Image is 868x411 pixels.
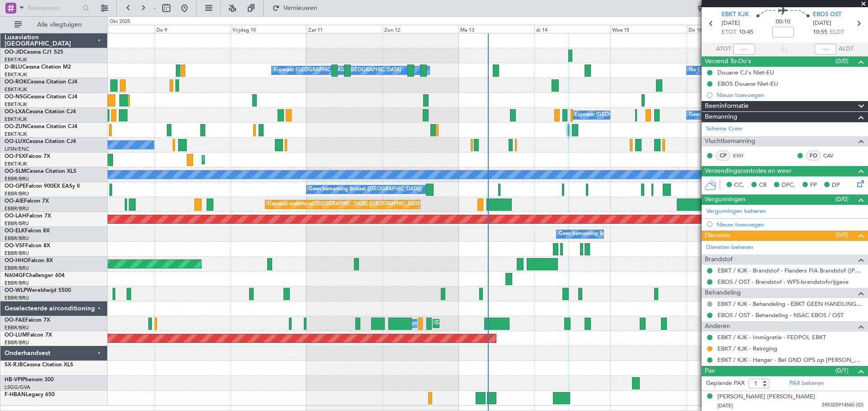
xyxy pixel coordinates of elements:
font: EBKT / KJK - Reiniging [717,345,777,353]
font: Do 16 [689,27,702,33]
font: 10:55 [813,28,827,36]
a: OO-ZUNCessna Citation CJ4 [5,124,77,129]
a: EBKT/KJK [5,101,27,108]
font: (0/1) [835,366,849,375]
button: Alle vliegtuigen [10,18,98,32]
a: LSGG/GVA [5,384,30,391]
font: OO-WLP [5,288,27,293]
font: Do 9 [156,27,167,33]
a: EBKT/KJK [5,131,27,138]
font: Challenger 604 [26,273,65,278]
font: Falcon 7X [24,199,49,204]
font: Brandstof [705,255,733,263]
font: Geen bemanning Brussel ([GEOGRAPHIC_DATA]) [309,187,422,192]
font: DFC, [782,181,795,189]
font: Cessna Citation CJ4 [26,109,76,115]
font: Zat 11 [308,27,323,33]
font: OO-LAH [5,213,26,219]
font: EBBR/BRU [5,250,29,257]
font: EBOS Douane Niet-EU [717,80,778,88]
font: Vergunningen [705,195,745,203]
font: HB-VPI [5,377,22,383]
font: Falcon 8X [28,258,53,263]
font: OO-GPE [5,184,26,189]
font: OO-AIE [5,199,24,204]
font: CP [720,153,726,159]
font: Vrijdag 10 [232,27,256,33]
input: --:-- [733,44,755,55]
font: Verzendingscontroles en weer [705,166,792,175]
font: OO-FSX [5,154,25,159]
font: di 14 [536,27,547,33]
a: EBKT/KJK [5,161,27,167]
font: Diensten beheren [706,243,753,251]
font: EBOS / OST - Behandeling - NSAC EBOS / OST [717,311,844,319]
font: EBOS OST [813,12,841,18]
a: EBKT/KJK [5,56,27,63]
font: Alle vliegtuigen [37,20,82,29]
font: Falcon 7X [26,213,51,219]
font: OO-SLM [5,169,26,174]
a: OO-SLMCessna Citation XLS [5,169,76,174]
a: OO-NSGCessna Citation CJ4 [5,94,77,100]
a: OO-LUXCessna Citation CJ4 [5,139,76,144]
font: Falcon 8X [25,243,50,249]
font: EBKT/KJK [5,71,27,78]
font: CR [759,181,767,189]
font: OO-LUX [5,139,26,144]
a: EBBR/BRU [5,175,29,182]
a: SX-RJBCessna Citation XLS [5,362,73,368]
a: D-IBLUCessna Citation M2 [5,65,71,70]
a: EBBR/BRU [5,339,29,346]
font: Cessna Citation CJ4 [26,139,76,144]
font: Falcon 8X [25,228,50,234]
a: EBBR/BRU [5,220,29,227]
font: - [154,4,156,12]
font: Cessna Citation XLS [23,362,73,368]
font: Vernieuwen [283,4,317,12]
a: EBBR/BRU [5,265,29,272]
font: DP [832,181,840,189]
font: KWI [733,152,743,159]
font: CAV [823,152,834,159]
font: OO-NSG [5,94,27,100]
font: F-HBAN [5,392,26,397]
font: Falcon 7X [25,318,50,323]
font: Vluchtbemanning [705,137,755,145]
font: Cessna Citation CJ4 [27,79,77,85]
button: Vernieuwen [268,1,322,15]
a: EBBR/BRU [5,295,29,301]
font: FO [810,153,817,159]
font: Falcon 7X [25,154,50,159]
a: OO-LXACessna Citation CJ4 [5,109,76,115]
font: Douane CJ's Niet-EU [717,69,774,77]
font: Cessna Citation M2 [22,65,71,70]
font: ETOT [722,28,736,36]
a: OO-FAEFalcon 7X [5,318,50,323]
a: HB-VPIPhenom 300 [5,377,54,383]
font: (0/0) [835,57,849,65]
input: Reisnummer [28,1,80,15]
font: EBBR/BRU [5,324,29,331]
a: OO-LAHFalcon 7X [5,213,51,219]
a: LFSN/ENC [5,146,29,152]
font: Eigenaar [GEOGRAPHIC_DATA]-[GEOGRAPHIC_DATA] [274,68,401,73]
font: SX-RJB [5,362,23,368]
font: OO-LUM [5,332,27,338]
font: (0/0) [835,195,849,203]
font: [DATE] [813,19,831,27]
a: EBBR/BRU [5,190,29,197]
font: Falcon 900EX EASy II [26,184,80,189]
a: OO-HHOFalcon 8X [5,258,53,263]
font: Falcon 7X [27,332,52,338]
font: EBKT KJK [722,12,749,18]
font: Bemanning [705,112,737,121]
font: 595325914560 (ID) [822,402,863,408]
font: Nieuw toevoegen [717,221,764,229]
